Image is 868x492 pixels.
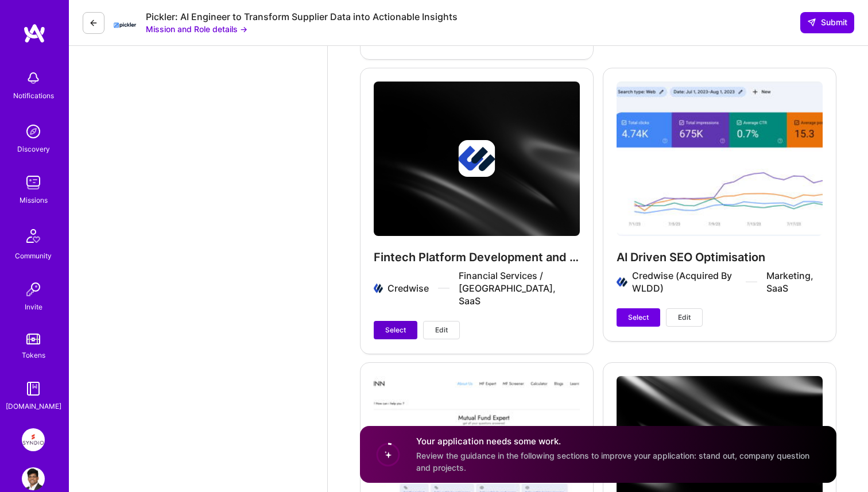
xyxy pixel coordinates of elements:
div: Tokens [22,349,45,361]
button: Select [617,308,660,327]
img: Community [20,222,47,250]
i: icon LeftArrowDark [89,18,98,28]
img: Invite [22,278,45,301]
img: guide book [22,377,45,400]
img: Company Logo [114,14,137,31]
span: Select [385,325,406,335]
div: [DOMAIN_NAME] [6,400,61,412]
button: Submit [800,12,854,33]
img: Syndio: Transformation Engine Modernization [22,428,45,451]
div: Invite [25,301,42,313]
a: User Avatar [19,467,48,490]
span: Review the guidance in the following sections to improve your application: stand out, company que... [416,451,809,472]
span: Select [628,312,649,323]
div: Community [15,250,52,262]
button: Edit [423,321,460,339]
div: Discovery [17,143,50,155]
a: Syndio: Transformation Engine Modernization [19,428,48,451]
button: Select [374,321,417,339]
span: Submit [807,17,847,28]
button: Edit [666,308,703,327]
div: Notifications [13,90,54,102]
i: icon SendLight [807,18,816,27]
span: Edit [678,312,691,323]
div: Missions [20,194,48,206]
img: User Avatar [22,467,45,490]
img: teamwork [22,171,45,194]
img: discovery [22,120,45,143]
span: Edit [435,325,448,335]
div: Pickler: AI Engineer to Transform Supplier Data into Actionable Insights [146,11,458,23]
img: logo [23,23,46,44]
button: Mission and Role details → [146,23,247,35]
img: bell [22,67,45,90]
img: tokens [26,334,40,344]
h4: Your application needs some work. [416,435,823,447]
